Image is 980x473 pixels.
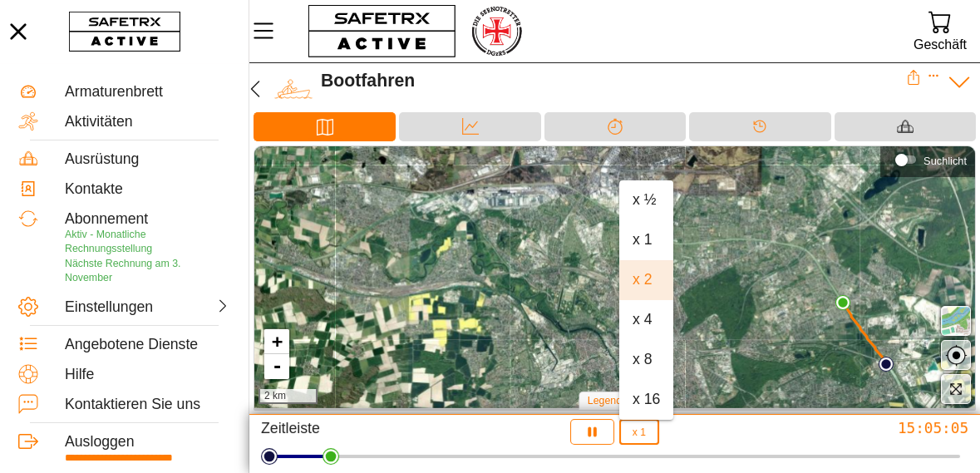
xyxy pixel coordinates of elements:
[18,209,38,229] img: Subscription.svg
[399,112,540,141] div: Daten
[897,118,914,135] img: Equipment_Black.svg
[65,83,163,100] font: Armaturenbrett
[544,112,686,141] div: Trennung
[65,396,200,412] font: Kontaktieren Sie uns
[65,229,152,254] font: Aktiv - Monatliche Rechnungsstellung
[633,191,656,208] font: x ½
[65,180,123,197] font: Kontakte
[633,231,653,248] font: x 1
[879,357,894,372] img: PathStart.svg
[619,419,659,445] button: x 1
[18,149,38,169] img: Equipment.svg
[65,210,148,227] font: Abonnement
[65,258,180,283] font: Nächste Rechnung am 3. November
[65,113,133,130] font: Aktivitäten
[18,394,38,414] img: ContactUs.svg
[633,271,653,288] font: x 2
[272,331,283,352] font: +
[835,295,850,310] img: PathEnd.svg
[65,150,139,167] font: Ausrüstung
[923,155,967,167] font: Suchlicht
[65,433,135,450] font: Ausloggen
[242,70,268,108] button: Zurücü
[18,364,38,384] img: Help.svg
[65,336,198,352] font: Angebotene Dienste
[65,298,153,315] font: Einstellungen
[470,4,523,58] img: RescueLogo.png
[633,426,646,438] font: x 1
[835,112,976,141] div: Ausrüstung
[264,329,289,354] a: Vergrößern
[633,351,653,367] font: x 8
[65,366,94,382] font: Hilfe
[914,37,967,52] font: Geschäft
[264,354,289,379] a: Herauszoomen
[735,419,968,438] div: 15:05:05
[889,147,967,172] div: Suchlicht
[274,70,313,108] img: BOATING.svg
[588,395,628,406] font: Legende
[18,111,38,131] img: Activities.svg
[633,391,660,407] font: x 16
[321,71,415,90] font: Bootfahren
[633,311,653,328] font: x 4
[689,112,830,141] div: Zeitleiste
[254,112,396,141] div: Karte
[261,420,320,436] font: Zeitleiste
[249,13,291,48] button: Speisekarte
[264,390,286,402] font: 2 km
[928,70,939,81] button: Expandieren
[272,356,283,377] font: -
